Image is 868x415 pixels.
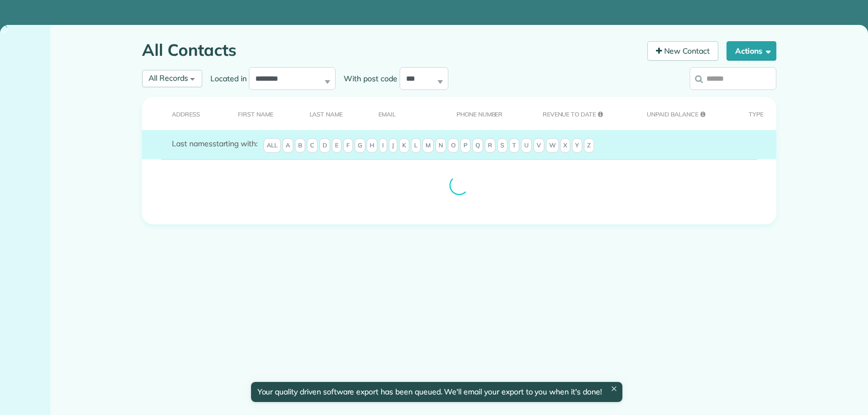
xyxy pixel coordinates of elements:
span: Last names [172,139,213,148]
span: W [546,138,559,153]
span: All Records [149,73,188,83]
span: K [399,138,409,153]
span: V [533,138,544,153]
span: L [411,138,421,153]
th: Type [732,97,776,130]
a: New Contact [647,41,719,61]
span: A [282,138,293,153]
span: N [435,138,446,153]
th: Revenue to Date [526,97,631,130]
span: J [389,138,397,153]
span: B [295,138,305,153]
span: H [367,138,377,153]
div: Your quality driven software export has been queued. We'll email your export to you when it's done! [250,382,622,402]
span: All [263,138,281,153]
th: Unpaid Balance [630,97,731,130]
span: C [307,138,318,153]
label: starting with: [172,138,258,149]
label: With post code [336,73,400,84]
span: X [560,138,570,153]
label: Located in [202,73,249,84]
span: Z [584,138,594,153]
span: E [332,138,342,153]
span: T [509,138,519,153]
th: Address [142,97,221,130]
span: F [343,138,353,153]
th: First Name [221,97,292,130]
button: Actions [726,41,776,61]
th: Last Name [293,97,362,130]
h1: All Contacts [142,41,639,59]
span: Y [572,138,582,153]
span: P [460,138,471,153]
span: M [422,138,434,153]
span: U [521,138,532,153]
th: Email [362,97,440,130]
span: D [319,138,330,153]
span: S [497,138,507,153]
span: Q [472,138,483,153]
span: O [448,138,459,153]
span: I [379,138,387,153]
span: R [485,138,496,153]
th: Phone number [440,97,526,130]
span: G [355,138,365,153]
